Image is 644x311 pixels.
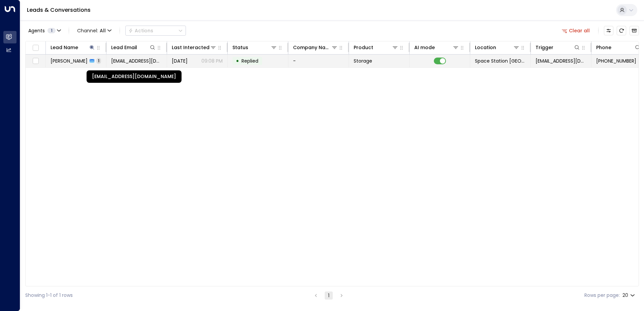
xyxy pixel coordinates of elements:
span: leads@space-station.co.uk [536,58,586,64]
div: Button group with a nested menu [125,26,186,36]
div: Company Name [293,43,338,51]
div: Location [475,43,496,51]
span: Channel: [74,26,114,35]
div: Trigger [536,43,580,51]
div: Actions [128,28,153,34]
span: Replied [241,58,258,64]
div: Product [354,43,373,51]
div: Status [232,43,277,51]
div: Last Interacted [172,43,217,51]
span: raheemsamsonadeyemi@gmail.com [111,58,162,64]
td: - [288,55,349,67]
button: Archived Leads [630,26,639,35]
button: Channel:All [74,26,114,35]
div: Status [232,43,248,51]
a: Leads & Conversations [27,6,91,14]
div: [EMAIL_ADDRESS][DOMAIN_NAME] [87,70,182,83]
span: All [100,28,106,33]
span: Toggle select row [31,57,40,65]
div: Showing 1-1 of 1 rows [25,292,73,299]
div: • [236,55,239,67]
nav: pagination navigation [312,291,346,300]
span: Space Station Solihull [475,58,526,64]
div: Company Name [293,43,331,51]
button: page 1 [325,291,333,300]
label: Rows per page: [584,292,620,299]
span: Agents [28,28,45,33]
div: Lead Email [111,43,156,51]
button: Clear all [559,26,593,35]
button: Agents1 [25,26,63,35]
div: Lead Name [51,43,95,51]
div: AI mode [414,43,435,51]
button: Actions [125,26,186,36]
span: Toggle select all [31,44,40,52]
div: Lead Name [51,43,78,51]
span: +447733805337 [596,58,636,64]
p: 09:08 PM [201,58,223,64]
span: 1 [96,58,101,64]
span: Refresh [617,26,626,35]
div: Phone [596,43,611,51]
span: 1 [47,28,56,33]
span: Storage [354,58,372,64]
div: Location [475,43,520,51]
div: Last Interacted [172,43,210,51]
span: Samson Raheem [51,58,88,64]
span: Yesterday [172,58,188,64]
div: Trigger [536,43,553,51]
div: Phone [596,43,641,51]
button: Customize [604,26,613,35]
div: AI mode [414,43,459,51]
div: Product [354,43,398,51]
div: Lead Email [111,43,137,51]
div: 20 [622,290,636,300]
